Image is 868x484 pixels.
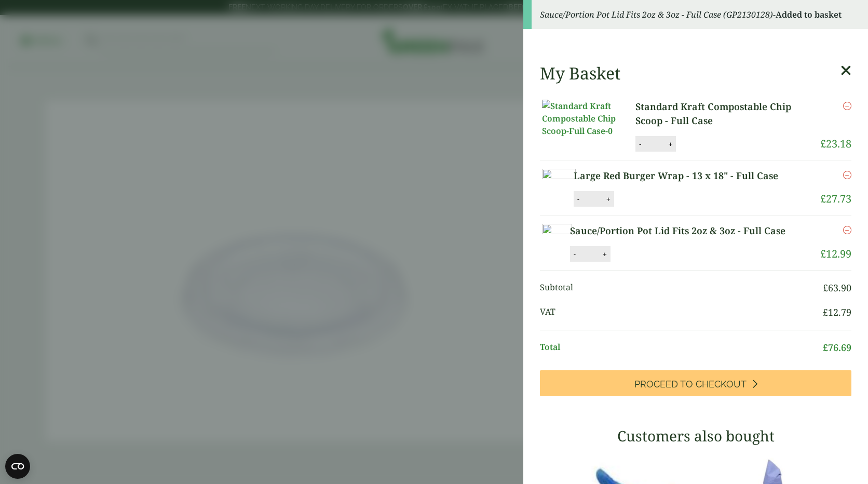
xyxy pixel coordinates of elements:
button: - [571,250,579,259]
bdi: 76.69 [823,341,851,354]
span: £ [820,247,826,261]
button: - [636,140,644,149]
strong: Added to basket [776,9,842,20]
button: + [665,140,675,149]
bdi: 12.79 [823,306,851,318]
a: Remove this item [843,100,851,112]
a: Remove this item [843,169,851,181]
span: £ [823,341,828,354]
span: Proceed to Checkout [634,379,747,390]
a: Proceed to Checkout [540,370,851,396]
span: £ [823,281,828,294]
span: VAT [540,305,823,319]
button: + [603,195,614,204]
h3: Customers also bought [540,427,851,445]
h2: My Basket [540,63,620,83]
span: Total [540,341,823,355]
span: £ [820,137,826,151]
em: Sauce/Portion Pot Lid Fits 2oz & 3oz - Full Case (GP2130128) [540,9,773,20]
a: Large Red Burger Wrap - 13 x 18" - Full Case [574,169,799,183]
a: Remove this item [843,224,851,236]
a: Standard Kraft Compostable Chip Scoop - Full Case [635,100,820,128]
bdi: 27.73 [820,192,851,206]
img: Standard Kraft Compostable Chip Scoop-Full Case-0 [542,100,635,137]
bdi: 63.90 [823,281,851,294]
bdi: 23.18 [820,137,851,151]
button: Open CMP widget [5,454,30,479]
span: £ [820,192,826,206]
span: Subtotal [540,281,823,295]
bdi: 12.99 [820,247,851,261]
span: £ [823,306,828,318]
button: + [600,250,610,259]
button: - [574,195,582,204]
a: Sauce/Portion Pot Lid Fits 2oz & 3oz - Full Case [570,224,803,238]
